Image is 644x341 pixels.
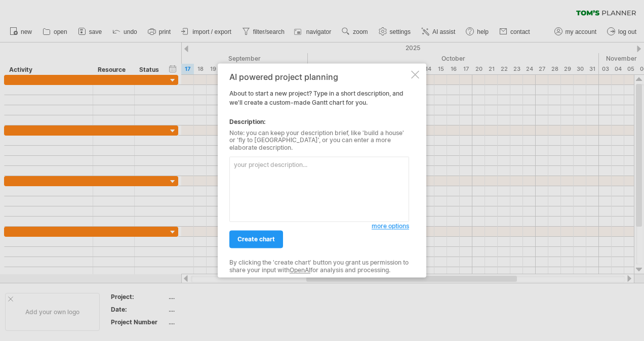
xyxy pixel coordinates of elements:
[372,222,409,231] a: more options
[229,117,409,126] div: Description:
[229,260,409,274] div: By clicking the 'create chart' button you grant us permission to share your input with for analys...
[229,72,409,268] div: About to start a new project? Type in a short description, and we'll create a custom-made Gantt c...
[237,236,275,243] span: create chart
[372,223,409,230] span: more options
[229,72,409,81] div: AI powered project planning
[290,266,310,274] a: OpenAI
[229,130,409,151] div: Note: you can keep your description brief, like 'build a house' or 'fly to [GEOGRAPHIC_DATA]', or...
[229,231,283,248] a: create chart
